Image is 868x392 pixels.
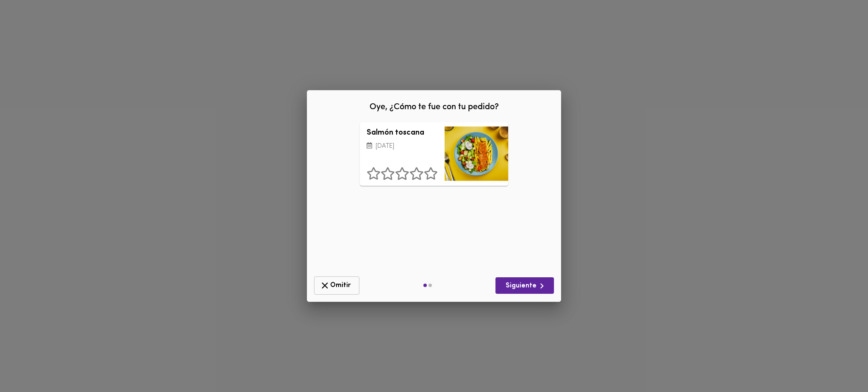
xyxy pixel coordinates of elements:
[367,129,438,138] h3: Salmón toscana
[367,142,438,152] p: [DATE]
[314,276,359,295] button: Omitir
[320,280,354,291] span: Omitir
[819,343,860,384] iframe: Messagebird Livechat Widget
[370,103,499,111] span: Oye, ¿Cómo te fue con tu pedido?
[495,277,554,294] button: Siguiente
[502,281,547,291] span: Siguiente
[445,122,508,186] div: Salmón toscana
